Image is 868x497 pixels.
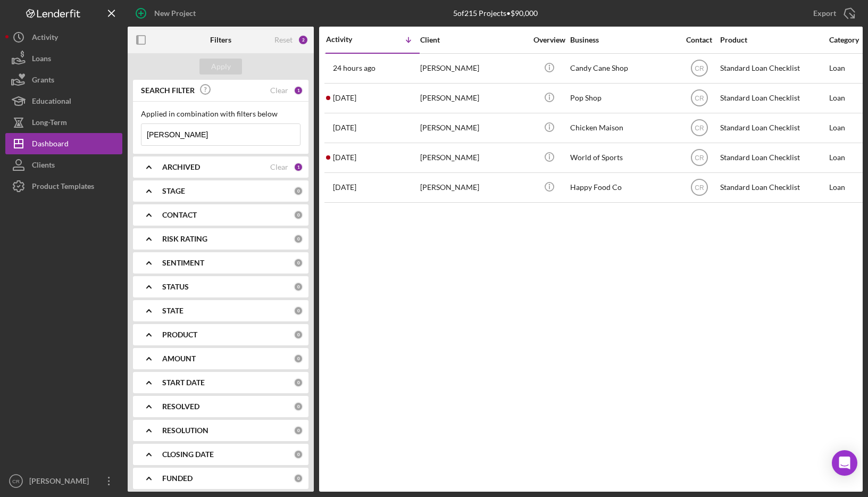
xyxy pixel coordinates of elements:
[420,84,527,112] div: [PERSON_NAME]
[5,176,122,197] button: Product Templates
[679,36,719,44] div: Contact
[141,86,195,95] b: SEARCH FILTER
[695,95,704,102] text: CR
[5,48,122,69] button: Loans
[162,259,204,267] b: SENTIMENT
[298,35,308,45] div: 2
[529,36,569,44] div: Overview
[32,69,54,93] div: Grants
[695,65,704,72] text: CR
[720,54,827,82] div: Standard Loan Checklist
[720,84,827,112] div: Standard Loan Checklist
[199,59,242,74] button: Apply
[32,112,67,136] div: Long-Term
[333,64,375,72] time: 2025-08-12 18:47
[12,478,20,484] text: CR
[453,9,538,18] div: 5 of 215 Projects • $90,000
[154,3,196,24] div: New Project
[5,133,122,154] button: Dashboard
[162,354,196,363] b: AMOUNT
[695,154,704,162] text: CR
[294,378,303,387] div: 0
[162,378,205,387] b: START DATE
[162,402,199,411] b: RESOLVED
[128,3,206,24] button: New Project
[720,36,827,44] div: Product
[211,59,231,74] div: Apply
[333,123,356,132] time: 2025-07-25 16:47
[720,144,827,172] div: Standard Loan Checklist
[720,114,827,142] div: Standard Loan Checklist
[420,114,527,142] div: [PERSON_NAME]
[162,330,197,339] b: PRODUCT
[294,234,303,244] div: 0
[333,94,356,102] time: 2025-07-25 23:25
[294,282,303,292] div: 0
[570,54,677,82] div: Candy Cane Shop
[162,283,189,291] b: STATUS
[270,86,288,95] div: Clear
[32,48,51,72] div: Loans
[294,210,303,220] div: 0
[162,307,183,315] b: STATE
[570,84,677,112] div: Pop Shop
[294,330,303,339] div: 0
[570,144,677,172] div: World of Sports
[294,162,303,172] div: 1
[420,54,527,82] div: [PERSON_NAME]
[720,173,827,202] div: Standard Loan Checklist
[162,163,200,171] b: ARCHIVED
[294,450,303,459] div: 0
[326,35,373,44] div: Activity
[210,36,231,44] b: Filters
[141,110,301,118] div: Applied in combination with filters below
[5,470,122,492] button: CR[PERSON_NAME]
[274,36,293,44] div: Reset
[570,173,677,202] div: Happy Food Co
[813,3,836,24] div: Export
[294,86,303,95] div: 1
[5,112,122,133] button: Long-Term
[695,184,704,192] text: CR
[162,450,214,459] b: CLOSING DATE
[162,211,197,219] b: CONTACT
[420,173,527,202] div: [PERSON_NAME]
[32,133,69,157] div: Dashboard
[27,470,96,494] div: [PERSON_NAME]
[570,114,677,142] div: Chicken Maison
[294,354,303,363] div: 0
[162,474,193,483] b: FUNDED
[5,90,122,112] button: Educational
[32,154,55,178] div: Clients
[570,36,677,44] div: Business
[294,186,303,196] div: 0
[5,27,122,48] button: Activity
[420,144,527,172] div: [PERSON_NAME]
[5,69,122,90] button: Grants
[695,125,704,132] text: CR
[270,163,288,171] div: Clear
[420,36,527,44] div: Client
[294,402,303,411] div: 0
[162,426,208,435] b: RESOLUTION
[162,235,207,243] b: RISK RATING
[5,154,122,176] button: Clients
[832,450,857,476] div: Open Intercom Messenger
[333,183,356,192] time: 2025-05-02 16:36
[333,153,356,162] time: 2025-06-20 15:43
[294,474,303,483] div: 0
[294,426,303,435] div: 0
[32,176,94,200] div: Product Templates
[294,258,303,268] div: 0
[803,3,863,24] button: Export
[32,27,58,51] div: Activity
[294,306,303,316] div: 0
[162,187,185,195] b: STAGE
